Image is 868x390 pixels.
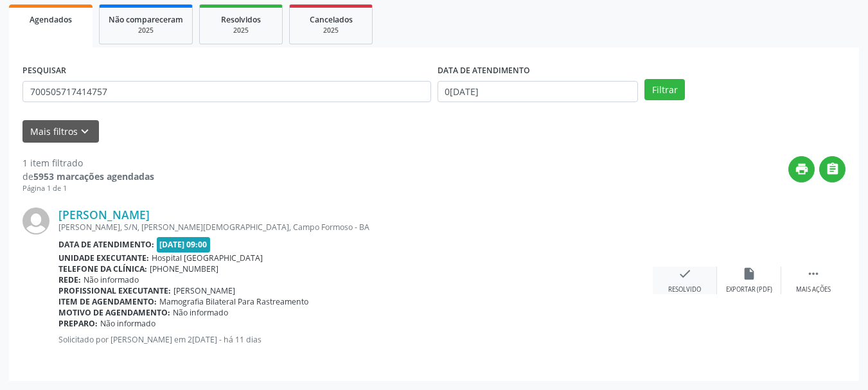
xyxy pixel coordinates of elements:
[22,156,154,170] div: 1 item filtrado
[58,222,653,233] div: [PERSON_NAME], S/N, [PERSON_NAME][DEMOGRAPHIC_DATA], Campo Formoso - BA
[58,285,171,296] b: Profissional executante:
[310,14,353,25] span: Cancelados
[58,253,149,263] b: Unidade executante:
[159,296,308,307] span: Mamografia Bilateral Para Rastreamento
[109,26,183,35] div: 2025
[157,237,211,252] span: [DATE] 09:00
[221,14,261,25] span: Resolvidos
[22,170,154,183] div: de
[668,285,701,294] div: Resolvido
[209,26,273,35] div: 2025
[796,285,831,294] div: Mais ações
[22,81,431,103] input: Nome, CNS
[84,274,139,285] span: Não informado
[22,208,49,235] img: img
[173,307,228,318] span: Não informado
[30,14,72,25] span: Agendados
[819,156,846,182] button: 
[58,263,147,274] b: Telefone da clínica:
[678,267,692,281] i: check
[22,61,66,81] label: PESQUISAR
[826,162,840,176] i: 
[78,125,92,139] i: keyboard_arrow_down
[58,239,154,250] b: Data de atendimento:
[152,253,263,263] span: Hospital [GEOGRAPHIC_DATA]
[58,307,170,318] b: Motivo de agendamento:
[33,170,154,182] strong: 5953 marcações agendadas
[299,26,363,35] div: 2025
[795,162,809,176] i: print
[22,120,99,143] button: Mais filtroskeyboard_arrow_down
[438,61,530,81] label: DATA DE ATENDIMENTO
[100,318,155,329] span: Não informado
[58,318,98,329] b: Preparo:
[150,263,218,274] span: [PHONE_NUMBER]
[644,79,685,101] button: Filtrar
[58,334,653,345] p: Solicitado por [PERSON_NAME] em 2[DATE] - há 11 dias
[58,208,150,222] a: [PERSON_NAME]
[742,267,756,281] i: insert_drive_file
[173,285,235,296] span: [PERSON_NAME]
[22,183,154,194] div: Página 1 de 1
[109,14,183,25] span: Não compareceram
[438,81,639,103] input: Selecione um intervalo
[788,156,815,182] button: print
[806,267,820,281] i: 
[726,285,772,294] div: Exportar (PDF)
[58,296,157,307] b: Item de agendamento:
[58,274,81,285] b: Rede:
